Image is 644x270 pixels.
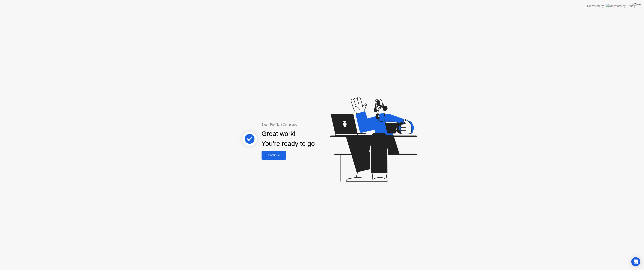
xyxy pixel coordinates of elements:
div: Delivered by [587,4,604,8]
img: Delivered by Rosalyn [606,4,637,8]
button: Continue [262,151,286,160]
div: Continue [263,154,285,157]
div: Open Intercom Messenger [631,257,640,266]
img: Close [632,3,641,6]
div: Great work! You’re ready to go [262,129,315,149]
div: Exam Pre-flight Completed [262,122,339,127]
